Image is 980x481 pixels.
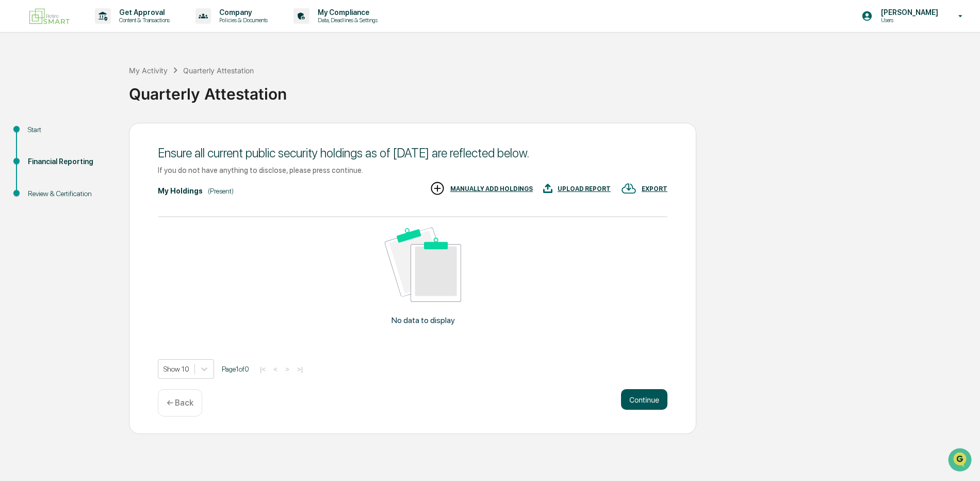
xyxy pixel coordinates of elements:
[211,17,273,24] p: Policies & Documents
[621,181,636,196] img: EXPORT
[28,188,112,199] div: Review & Certification
[873,17,943,24] p: Users
[158,166,667,174] div: If you do not have anything to disclose, please press continue.
[158,187,203,195] div: My Holdings
[183,66,254,75] div: Quarterly Attestation
[543,181,552,196] img: UPLOAD REPORT
[75,131,83,139] div: 🗄️
[129,76,975,103] div: Quarterly Attestation
[85,130,128,140] span: Attestations
[309,17,383,24] p: Data, Deadlines & Settings
[28,124,112,135] div: Start
[211,8,273,17] p: Company
[391,315,455,325] p: No data to display
[158,146,667,161] div: Ensure all current public security holdings as of [DATE] are reflected below.
[111,17,175,24] p: Content & Transactions
[450,185,533,193] div: MANUALLY ADD HOLDINGS
[430,181,445,196] img: MANUALLY ADD HOLDINGS
[208,187,234,195] div: (Present)
[6,146,69,164] a: 🔎Data Lookup
[35,89,130,98] div: We're available if you need us!
[175,82,188,94] button: Start new chat
[947,447,975,475] iframe: Open customer support
[111,8,175,17] p: Get Approval
[25,4,74,28] img: logo
[873,8,943,17] p: [PERSON_NAME]
[35,79,169,89] div: Start new chat
[21,150,65,160] span: Data Lookup
[103,175,125,183] span: Pylon
[10,151,19,159] div: 🔎
[71,126,132,145] a: 🗄️Attestations
[73,174,125,183] a: Powered byPylon
[385,228,461,302] img: No data
[222,365,249,373] span: Page 1 of 0
[10,79,29,98] img: 1746055101610-c473b297-6a78-478c-a979-82029cc54cd1
[167,398,193,408] p: ← Back
[129,66,168,75] div: My Activity
[10,22,188,38] p: How can we help?
[621,389,667,410] button: Continue
[28,156,112,167] div: Financial Reporting
[309,8,383,17] p: My Compliance
[642,185,667,193] div: EXPORT
[282,365,292,374] button: >
[294,365,306,374] button: >|
[558,185,611,193] div: UPLOAD REPORT
[10,131,19,139] div: 🖐️
[6,126,71,145] a: 🖐️Preclearance
[270,365,281,374] button: <
[257,365,269,374] button: |<
[21,130,67,140] span: Preclearance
